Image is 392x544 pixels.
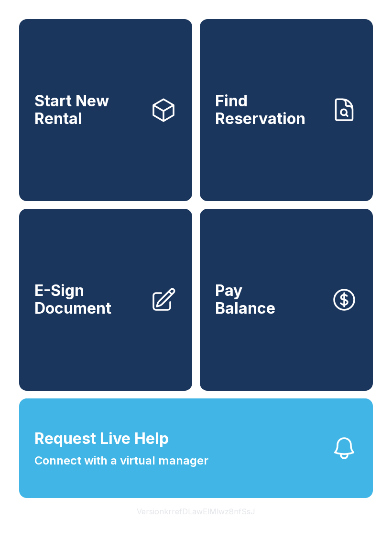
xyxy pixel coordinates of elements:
a: E-Sign Document [19,209,192,391]
span: Request Live Help [34,427,169,450]
a: Start New Rental [19,19,192,201]
span: Start New Rental [34,92,142,127]
span: Connect with a virtual manager [34,452,208,469]
button: VersionkrrefDLawElMlwz8nfSsJ [129,498,263,525]
a: Find Reservation [200,19,373,201]
span: E-Sign Document [34,282,142,317]
span: Find Reservation [215,92,323,127]
button: Request Live HelpConnect with a virtual manager [19,398,373,498]
button: PayBalance [200,209,373,391]
span: Pay Balance [215,282,275,317]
